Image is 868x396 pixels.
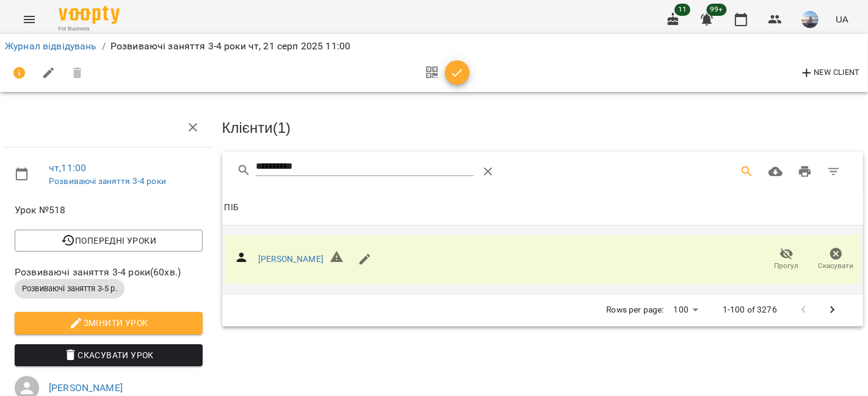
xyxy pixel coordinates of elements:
[110,39,350,54] p: Розвиваючі заняття 3-4 роки чт, 21 серп 2025 11:00
[607,304,664,316] p: Rows per page:
[24,348,193,362] span: Скасувати Урок
[762,242,811,277] button: Прогул
[225,200,861,215] span: ПІБ
[723,304,777,316] p: 1-100 of 3276
[15,203,203,217] span: Урок №518
[49,162,86,174] a: чт , 11:00
[5,40,97,52] a: Журнал відвідувань
[225,200,239,215] div: Sort
[790,157,820,186] button: Друк
[732,157,762,186] button: Search
[831,8,853,30] button: UA
[669,301,703,319] div: 100
[225,200,239,215] div: ПІБ
[801,11,819,28] img: a5695baeaf149ad4712b46ffea65b4f5.jpg
[330,250,344,269] h6: Невірний формат телефону ${ phone }
[49,382,123,394] a: [PERSON_NAME]
[707,4,727,16] span: 99+
[818,295,847,325] button: Next Page
[811,242,861,277] button: Скасувати
[59,6,120,24] img: Voopty Logo
[15,344,203,366] button: Скасувати Урок
[222,152,864,191] div: Table Toolbar
[800,66,860,80] span: New Client
[836,13,848,26] span: UA
[15,230,203,252] button: Попередні уроки
[15,283,125,294] span: Розвиваючі заняття 3-5 р.
[675,4,690,16] span: 11
[24,233,193,248] span: Попередні уроки
[256,157,473,177] input: Search
[258,254,324,264] a: [PERSON_NAME]
[15,265,203,280] span: Розвиваючі заняття 3-4 роки ( 60 хв. )
[819,261,854,271] span: Скасувати
[775,261,799,271] span: Прогул
[15,5,44,34] button: Menu
[797,63,863,83] button: New Client
[59,25,120,33] span: For Business
[5,39,863,54] nav: breadcrumb
[15,312,203,334] button: Змінити урок
[102,39,106,54] li: /
[819,157,848,186] button: Фільтр
[49,176,166,186] a: Розвиваючі заняття 3-4 роки
[222,120,864,136] h3: Клієнти ( 1 )
[24,316,193,330] span: Змінити урок
[761,157,790,186] button: Завантажити CSV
